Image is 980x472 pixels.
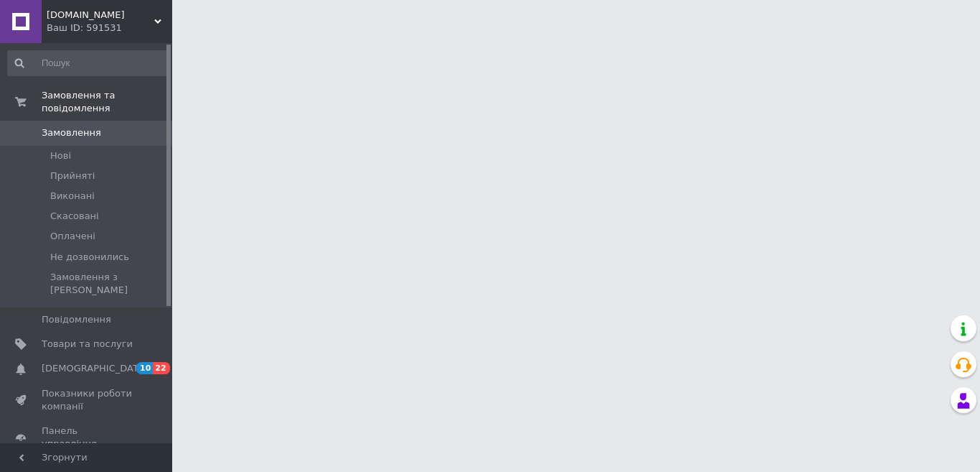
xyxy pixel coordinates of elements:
span: PlayMag.com.ua [47,9,154,22]
span: Замовлення та повідомлення [42,89,172,115]
span: Товари та послуги [42,338,133,351]
span: [DEMOGRAPHIC_DATA] [42,362,148,375]
span: 10 [136,362,153,374]
span: Скасовані [50,210,99,223]
span: 22 [153,362,169,374]
span: Замовлення [42,126,101,139]
span: Панель управління [42,425,133,450]
span: Виконані [50,190,95,203]
span: Повідомлення [42,313,111,326]
span: Замовлення з [PERSON_NAME] [50,271,168,297]
div: Ваш ID: 591531 [47,22,172,34]
input: Пошук [7,50,169,76]
span: Оплачені [50,230,95,243]
span: Не дозвонились [50,251,129,264]
span: Показники роботи компанії [42,387,133,413]
span: Нові [50,149,71,162]
span: Прийняті [50,170,95,182]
